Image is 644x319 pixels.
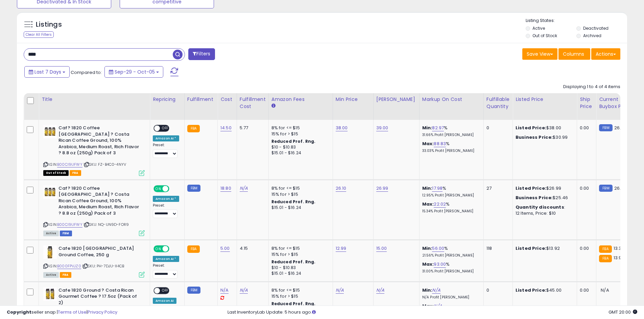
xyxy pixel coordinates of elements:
[599,124,612,131] small: FBM
[228,309,637,316] div: Last InventoryLab Update: 5 hours ago.
[271,293,328,299] div: 15% for > $15
[187,287,200,294] small: FBM
[422,193,478,198] p: 12.95% Profit [PERSON_NAME]
[591,48,620,60] button: Actions
[486,185,507,191] div: 27
[43,231,59,236] span: All listings currently available for purchase on Amazon
[153,256,179,262] div: Amazon AI *
[168,186,179,191] span: OFF
[422,125,478,137] div: %
[271,271,328,276] div: $15.01 - $16.24
[168,246,179,252] span: OFF
[580,185,591,191] div: 0.00
[336,287,344,294] a: N/A
[240,245,263,251] div: 4.15
[580,125,591,131] div: 0.00
[422,245,478,258] div: %
[240,125,263,131] div: 5.77
[153,96,182,103] div: Repricing
[58,287,141,308] b: Cafe 1820 Ground ? Costa Rican Gourmet Coffee ? 17.5oz (Pack of 2)
[271,287,328,293] div: 8% for <= $15
[422,201,478,214] div: %
[422,261,478,274] div: %
[422,245,432,251] b: Min:
[599,96,634,110] div: Current Buybox Price
[271,138,316,144] b: Reduced Prof. Rng.
[614,185,626,191] span: 26.99
[532,25,545,31] label: Active
[187,96,215,103] div: Fulfillment
[43,272,59,278] span: All listings currently available for purchase on Amazon
[422,141,478,153] div: %
[422,295,478,300] p: N/A Profit [PERSON_NAME]
[422,209,478,214] p: 15.34% Profit [PERSON_NAME]
[336,125,348,131] a: 38.00
[422,287,432,293] b: Min:
[532,33,557,38] label: Out of Stock
[271,245,328,251] div: 8% for <= $15
[516,245,572,251] div: $13.92
[609,309,637,315] span: 2025-10-13 20:00 GMT
[58,125,141,158] b: Caf? 1820 Coffee [GEOGRAPHIC_DATA] ? Costa Rican Coffee Ground, 100% Arabica, Medium Roast, Rich ...
[43,245,145,277] div: ASIN:
[36,20,62,29] h5: Listings
[154,246,163,252] span: ON
[614,255,624,261] span: 13.92
[516,134,553,140] b: Business Price:
[422,185,432,191] b: Min:
[24,31,54,38] div: Clear All Filters
[271,259,316,265] b: Reduced Prof. Rng.
[336,245,347,252] a: 12.99
[220,96,234,103] div: Cost
[580,245,591,251] div: 0.00
[422,261,434,267] b: Max:
[43,170,69,176] span: All listings that are currently out of stock and unavailable for purchase on Amazon
[516,195,572,201] div: $25.46
[271,144,328,150] div: $10 - $10.83
[558,48,590,60] button: Columns
[376,185,388,192] a: 26.99
[516,245,546,251] b: Listed Price:
[220,185,231,192] a: 18.80
[563,51,584,57] span: Columns
[153,135,179,141] div: Amazon AI *
[154,186,163,191] span: ON
[526,18,627,24] p: Listing States:
[271,265,328,271] div: $10 - $10.83
[271,191,328,197] div: 15% for > $15
[422,253,478,258] p: 21.56% Profit [PERSON_NAME]
[516,287,572,293] div: $45.00
[7,309,31,315] strong: Copyright
[580,96,593,110] div: Ship Price
[153,298,176,304] div: Amazon AI
[153,263,179,278] div: Preset:
[188,48,215,60] button: Filters
[115,69,155,75] span: Sep-29 - Oct-05
[271,125,328,131] div: 8% for <= $15
[82,263,124,269] span: | SKU: PH-7DJU-X4CB
[422,96,481,103] div: Markup on Cost
[271,185,328,191] div: 8% for <= $15
[58,245,141,260] b: Cafe 1820 [GEOGRAPHIC_DATA] Ground Coffee, 250 g
[60,272,71,278] span: FBA
[516,210,572,216] div: 12 Items, Price: $10
[160,126,171,131] span: OFF
[376,96,416,103] div: [PERSON_NAME]
[88,309,117,315] a: Privacy Policy
[58,309,87,315] a: Terms of Use
[240,287,248,294] a: N/A
[153,143,179,158] div: Preset:
[599,255,612,262] small: FBA
[42,96,147,103] div: Title
[422,269,478,274] p: 31.00% Profit [PERSON_NAME]
[516,185,546,191] b: Listed Price:
[43,185,145,235] div: ASIN:
[422,185,478,198] div: %
[43,245,57,259] img: 51H0-CFKW4L._SL40_.jpg
[486,287,507,293] div: 0
[7,309,117,316] div: seller snap | |
[187,185,200,192] small: FBM
[271,205,328,211] div: $15.01 - $16.24
[599,245,612,253] small: FBA
[271,103,276,109] small: Amazon Fees.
